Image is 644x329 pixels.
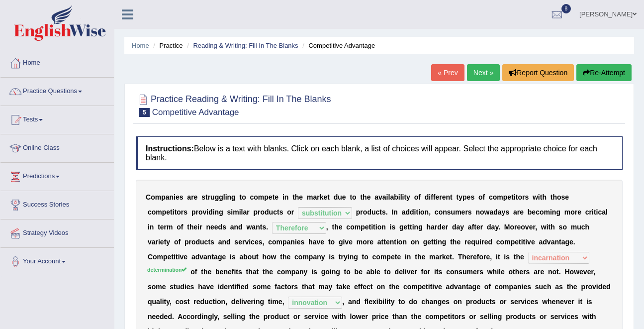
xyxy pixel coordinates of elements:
[547,223,549,231] b: i
[132,42,149,49] a: Home
[450,193,453,201] b: t
[382,193,386,201] b: a
[405,208,410,216] b: d
[410,223,412,231] b: t
[596,208,598,216] b: i
[503,193,508,201] b: p
[265,208,269,216] b: d
[189,223,194,231] b: h
[0,163,114,188] a: Predictions
[162,208,167,216] b: p
[414,208,416,216] b: i
[529,223,533,231] b: e
[431,223,435,231] b: a
[446,193,451,201] b: n
[258,193,264,201] b: m
[277,208,279,216] b: t
[194,193,198,201] b: e
[258,208,260,216] b: r
[191,208,196,216] b: p
[498,208,502,216] b: a
[194,223,198,231] b: e
[260,208,265,216] b: o
[342,193,346,201] b: e
[181,223,184,231] b: f
[495,223,498,231] b: y
[213,208,215,216] b: i
[514,193,516,201] b: i
[175,208,177,216] b: t
[522,193,525,201] b: r
[262,223,266,231] b: s
[410,208,414,216] b: d
[360,193,363,201] b: t
[576,64,632,81] button: Re-Attempt
[497,193,503,201] b: m
[433,193,436,201] b: f
[561,4,571,13] span: 8
[339,223,343,231] b: e
[0,134,114,159] a: Online Class
[429,208,431,216] b: ,
[327,193,330,201] b: t
[504,223,510,231] b: M
[350,193,352,201] b: t
[166,208,170,216] b: e
[170,208,173,216] b: t
[467,64,500,81] a: Next »
[371,223,373,231] b: i
[459,193,462,201] b: y
[227,208,231,216] b: s
[498,223,500,231] b: .
[195,208,198,216] b: r
[146,193,151,201] b: C
[184,208,187,216] b: s
[541,223,547,231] b: w
[532,208,536,216] b: e
[517,223,521,231] b: e
[355,223,361,231] b: m
[544,208,550,216] b: m
[439,193,442,201] b: r
[404,193,406,201] b: t
[214,223,218,231] b: e
[414,223,419,231] b: n
[484,208,490,216] b: w
[470,193,474,201] b: s
[136,92,331,117] h2: Practice Reading & Writing: Fill In The Blanks
[181,208,184,216] b: r
[177,223,181,231] b: o
[461,208,465,216] b: e
[455,208,461,216] b: m
[475,208,480,216] b: n
[542,193,547,201] b: h
[468,208,472,216] b: s
[273,208,277,216] b: c
[552,208,556,216] b: n
[177,208,181,216] b: o
[233,208,239,216] b: m
[210,193,215,201] b: u
[313,193,317,201] b: a
[468,223,472,231] b: a
[239,208,241,216] b: i
[223,193,225,201] b: l
[474,223,476,231] b: t
[284,193,289,201] b: n
[320,193,324,201] b: k
[510,223,514,231] b: o
[205,193,208,201] b: t
[489,208,493,216] b: a
[402,208,406,216] b: a
[338,193,342,201] b: u
[551,193,553,201] b: t
[264,193,269,201] b: p
[174,193,176,201] b: i
[575,208,577,216] b: r
[418,208,420,216] b: i
[334,223,339,231] b: h
[243,208,247,216] b: a
[300,41,375,50] li: Competitive Advantage
[222,223,226,231] b: s
[552,193,557,201] b: h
